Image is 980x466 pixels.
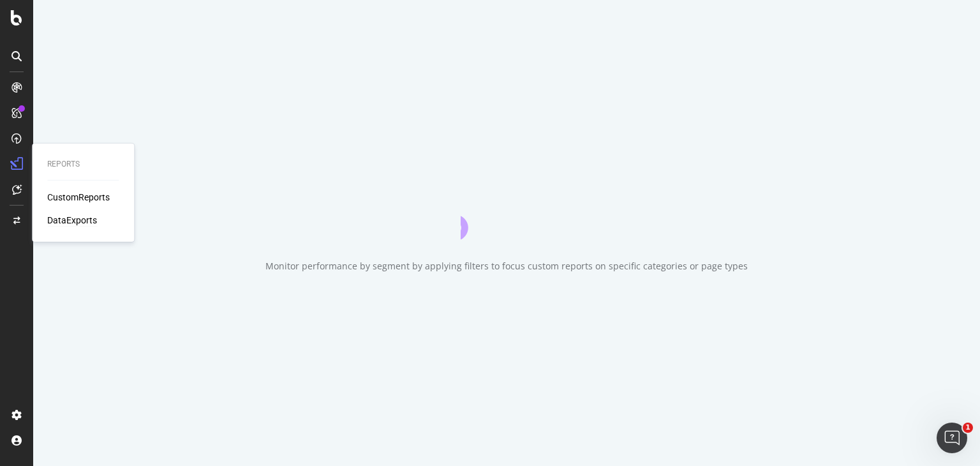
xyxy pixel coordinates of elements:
[47,159,119,170] div: Reports
[265,260,748,273] div: Monitor performance by segment by applying filters to focus custom reports on specific categories...
[963,423,973,433] span: 1
[47,214,97,227] a: DataExports
[47,191,110,204] a: CustomReports
[461,193,553,239] div: animation
[937,423,967,453] iframe: Intercom live chat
